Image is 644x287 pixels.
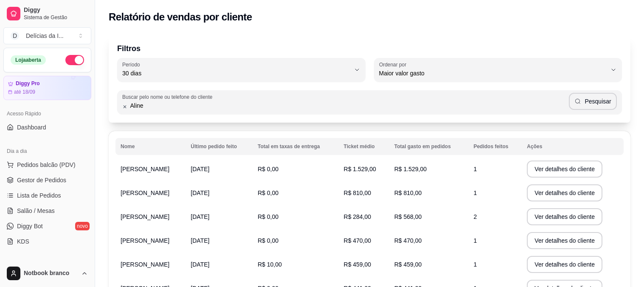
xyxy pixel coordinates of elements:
button: Período30 dias [117,58,366,82]
span: [PERSON_NAME] [121,189,169,196]
a: Lista de Pedidos [3,189,91,202]
span: Sistema de Gestão [24,14,88,21]
h2: Relatório de vendas por cliente [109,10,252,24]
span: [DATE] [191,261,209,268]
span: Diggy Bot [17,222,43,230]
div: Dia a dia [3,144,91,158]
label: Ordenar por [379,61,409,68]
p: Filtros [117,43,622,55]
span: 1 [473,237,477,244]
a: Diggy Botnovo [3,219,91,233]
span: Diggy [24,6,88,14]
span: 30 dias [122,69,350,77]
span: 1 [473,166,477,172]
button: Ver detalhes do cliente [527,184,602,201]
span: R$ 0,00 [258,189,278,196]
input: Buscar pelo nome ou telefone do cliente [127,101,569,110]
button: Select a team [3,27,91,44]
span: KDS [17,237,29,246]
label: Período [122,61,143,68]
th: Ações [522,138,624,155]
th: Último pedido feito [186,138,253,155]
span: [DATE] [191,189,209,196]
button: Pesquisar [569,93,617,110]
span: Gestor de Pedidos [17,176,66,184]
span: R$ 459,00 [344,261,371,268]
th: Pedidos feitos [468,138,522,155]
span: R$ 470,00 [394,237,422,244]
button: Pedidos balcão (PDV) [3,158,91,172]
div: Delícias da I ... [26,32,64,40]
th: Total gasto em pedidos [389,138,469,155]
span: D [11,32,19,40]
label: Buscar pelo nome ou telefone do cliente [122,93,215,100]
span: [PERSON_NAME] [121,237,169,244]
span: [PERSON_NAME] [121,213,169,220]
div: Catálogo [3,258,91,272]
span: R$ 1.529,00 [344,166,376,172]
div: Loja aberta [11,55,46,65]
button: Ver detalhes do cliente [527,232,602,249]
span: 1 [473,261,477,268]
span: R$ 470,00 [344,237,371,244]
span: [DATE] [191,213,209,220]
button: Ver detalhes do cliente [527,161,602,178]
a: KDS [3,235,91,248]
span: Pedidos balcão (PDV) [17,161,76,169]
span: Notbook branco [24,270,78,277]
span: R$ 10,00 [258,261,282,268]
span: Maior valor gasto [379,69,607,77]
span: R$ 0,00 [258,166,278,172]
button: Alterar Status [65,55,84,65]
button: Ver detalhes do cliente [527,256,602,273]
th: Total em taxas de entrega [253,138,339,155]
span: Dashboard [17,123,46,132]
span: 1 [473,189,477,196]
span: R$ 810,00 [344,189,371,196]
span: R$ 459,00 [394,261,422,268]
th: Ticket médio [339,138,389,155]
span: Salão / Mesas [17,207,55,215]
a: Dashboard [3,121,91,134]
a: Diggy Proaté 18/09 [3,76,91,100]
span: [DATE] [191,166,209,172]
span: [DATE] [191,237,209,244]
span: R$ 568,00 [394,213,422,220]
span: R$ 0,00 [258,237,278,244]
span: R$ 0,00 [258,213,278,220]
article: Diggy Pro [16,80,40,87]
div: Acesso Rápido [3,107,91,121]
a: DiggySistema de Gestão [3,3,91,24]
article: até 18/09 [14,89,35,95]
button: Notbook branco [3,263,91,284]
button: Ver detalhes do cliente [527,208,602,225]
span: R$ 284,00 [344,213,371,220]
th: Nome [115,138,186,155]
span: [PERSON_NAME] [121,261,169,268]
a: Salão / Mesas [3,204,91,218]
button: Ordenar porMaior valor gasto [374,58,622,82]
span: Lista de Pedidos [17,191,61,200]
a: Gestor de Pedidos [3,173,91,187]
span: R$ 1.529,00 [394,166,427,172]
span: [PERSON_NAME] [121,166,169,172]
span: R$ 810,00 [394,189,422,196]
span: 2 [473,213,477,220]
